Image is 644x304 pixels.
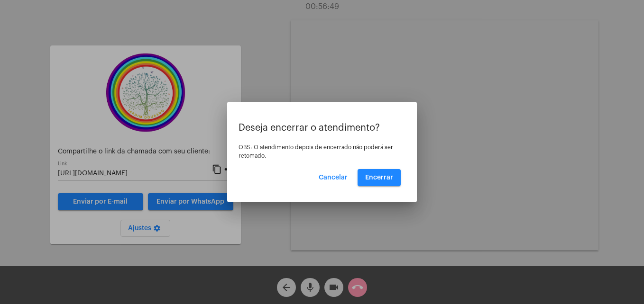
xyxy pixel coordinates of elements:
[365,174,393,181] span: Encerrar
[311,169,355,186] button: Cancelar
[358,169,401,186] button: Encerrar
[239,144,393,159] span: OBS: O atendimento depois de encerrado não poderá ser retomado.
[239,123,405,133] p: Deseja encerrar o atendimento?
[319,174,348,181] span: Cancelar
